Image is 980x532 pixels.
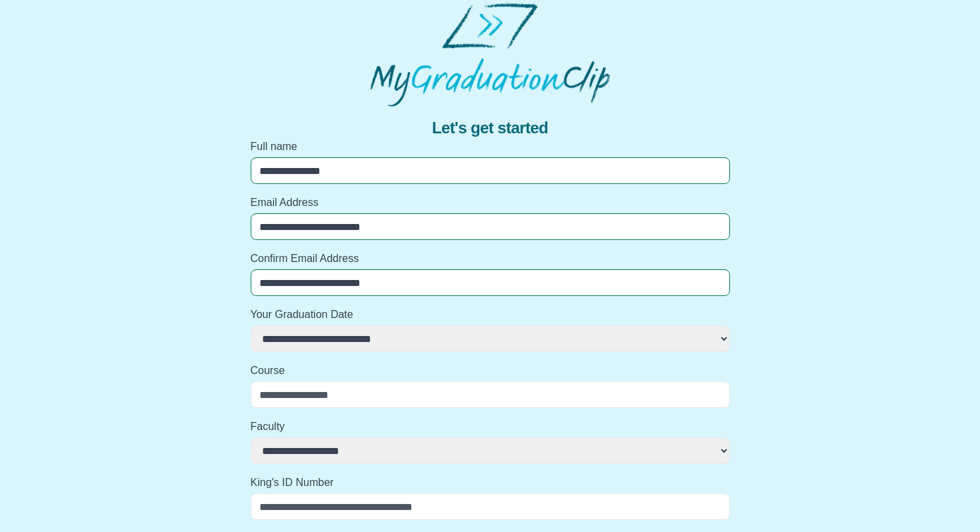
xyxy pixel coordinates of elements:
[251,475,730,491] label: King's ID Number
[251,195,730,211] label: Email Address
[251,307,730,323] label: Your Graduation Date
[432,117,548,139] span: Let's get started
[251,251,730,267] label: Confirm Email Address
[251,139,730,155] label: Full name
[251,419,730,435] label: Faculty
[370,3,610,107] img: MyGraduationClip
[251,363,730,379] label: Course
